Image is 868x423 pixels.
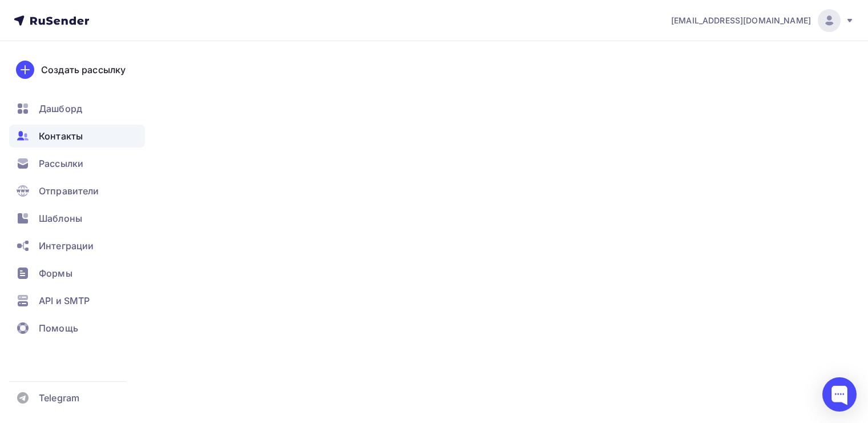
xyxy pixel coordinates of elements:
span: Помощь [39,321,78,335]
span: Контакты [39,129,83,143]
span: Отправители [39,184,99,198]
span: Рассылки [39,157,83,170]
span: Дашборд [39,102,82,115]
span: Интеграции [39,239,94,253]
a: [EMAIL_ADDRESS][DOMAIN_NAME] [671,9,854,32]
span: [EMAIL_ADDRESS][DOMAIN_NAME] [671,15,811,26]
div: Создать рассылку [41,63,126,77]
a: Рассылки [9,152,145,175]
a: Дашборд [9,97,145,120]
a: Контакты [9,125,145,147]
a: Формы [9,262,145,285]
span: Шаблоны [39,212,82,225]
span: Telegram [39,391,79,405]
span: Формы [39,266,72,280]
a: Шаблоны [9,207,145,230]
span: API и SMTP [39,294,90,308]
a: Отправители [9,179,145,202]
